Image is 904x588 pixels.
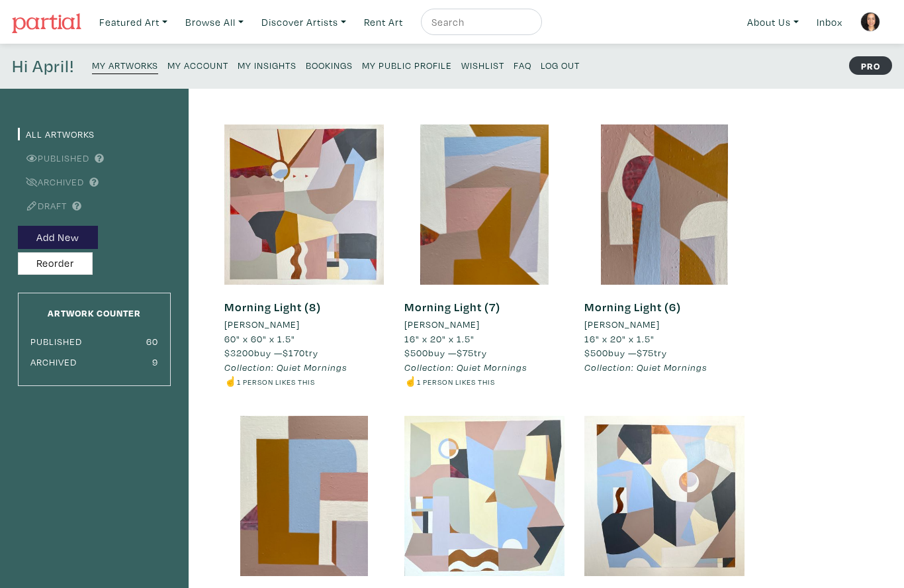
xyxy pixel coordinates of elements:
[584,346,608,359] span: $500
[849,56,892,75] strong: PRO
[584,346,667,359] span: buy — try
[741,9,805,36] a: About Us
[179,9,249,36] a: Browse All
[18,175,84,188] a: Archived
[224,332,295,345] span: 60" x 60" x 1.5"
[404,346,487,359] span: buy — try
[404,332,475,345] span: 16" x 20" x 1.5"
[238,59,296,72] small: My Insights
[362,56,452,73] a: My Public Profile
[404,374,565,389] li: ☝️
[514,59,531,72] small: FAQ
[224,361,347,373] em: Collection: Quiet Mornings
[92,56,158,74] a: My Artworks
[238,56,296,73] a: My Insights
[224,346,318,359] span: buy — try
[430,14,529,30] input: Search
[152,356,158,368] small: 9
[93,9,173,36] a: Featured Art
[224,374,384,389] li: ☝️
[514,56,531,73] a: FAQ
[584,317,745,332] a: [PERSON_NAME]
[224,317,300,332] li: [PERSON_NAME]
[404,317,565,332] a: [PERSON_NAME]
[224,346,254,359] span: $3200
[404,317,480,332] li: [PERSON_NAME]
[18,226,98,249] button: Add New
[461,59,504,72] small: Wishlist
[18,252,93,275] button: Reorder
[167,59,228,72] small: My Account
[306,59,353,72] small: Bookings
[255,9,352,36] a: Discover Artists
[461,56,504,73] a: Wishlist
[811,9,848,36] a: Inbox
[584,361,707,373] em: Collection: Quiet Mornings
[30,335,82,348] small: Published
[417,377,495,387] small: 1 person likes this
[362,59,452,72] small: My Public Profile
[541,56,580,73] a: Log Out
[358,9,409,36] a: Rent Art
[584,332,655,345] span: 16" x 20" x 1.5"
[637,346,654,359] span: $75
[224,299,321,315] a: Morning Light (8)
[92,59,158,72] small: My Artworks
[584,317,660,332] li: [PERSON_NAME]
[584,299,681,315] a: Morning Light (6)
[167,56,228,73] a: My Account
[18,152,89,164] a: Published
[457,346,474,359] span: $75
[146,335,158,348] small: 60
[237,377,315,387] small: 1 person likes this
[404,346,428,359] span: $500
[541,59,580,72] small: Log Out
[404,361,527,373] em: Collection: Quiet Mornings
[18,199,67,212] a: Draft
[48,307,141,319] small: Artwork Counter
[12,56,74,77] h4: Hi April!
[404,299,500,315] a: Morning Light (7)
[18,128,95,140] a: All Artworks
[860,12,880,32] img: phpThumb.php
[224,317,384,332] a: [PERSON_NAME]
[30,356,77,368] small: Archived
[283,346,305,359] span: $170
[306,56,353,73] a: Bookings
